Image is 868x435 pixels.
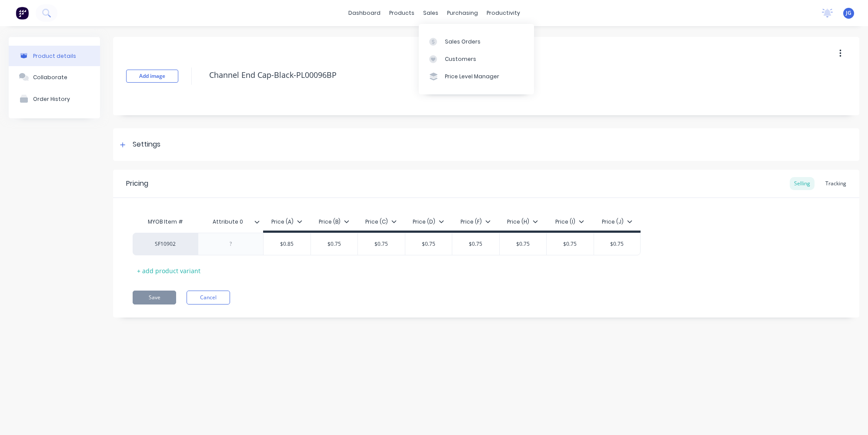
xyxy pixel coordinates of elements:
button: Save [133,291,176,304]
div: Collaborate [33,74,67,80]
span: JG [846,9,851,17]
div: $0.75 [500,233,547,255]
div: purchasing [443,7,482,20]
textarea: Channel End Cap-Black-PL00096BP [205,65,781,85]
div: MYOB Item # [133,213,198,231]
div: Attribute 0 [198,211,258,233]
div: $0.75 [594,233,641,255]
div: Price (I) [555,218,584,226]
div: $0.75 [547,233,594,255]
div: Sales Orders [445,38,481,46]
div: Price (C) [365,218,397,226]
div: products [385,7,419,20]
div: SF10902$0.85$0.75$0.75$0.75$0.75$0.75$0.75$0.75 [133,233,641,255]
div: $0.75 [405,233,452,255]
div: Price (H) [507,218,538,226]
button: Cancel [187,291,230,304]
div: $0.75 [452,233,499,255]
div: Attribute 0 [198,213,263,231]
div: $0.75 [311,233,358,255]
div: Tracking [821,177,851,190]
div: Settings [133,139,160,150]
div: Product details [33,53,76,59]
div: Price (J) [602,218,632,226]
div: Order History [33,96,70,102]
div: Price (F) [461,218,491,226]
a: dashboard [344,7,385,20]
div: $0.75 [358,233,405,255]
img: Factory [16,7,29,20]
div: $0.85 [264,233,310,255]
div: Customers [445,55,476,63]
div: + add product variant [133,264,205,278]
div: Price (B) [319,218,349,226]
div: sales [419,7,443,20]
div: SF10902 [141,240,189,248]
div: productivity [482,7,524,20]
a: Customers [419,50,534,68]
button: Product details [9,46,100,66]
a: Price Level Manager [419,68,534,85]
button: Collaborate [9,66,100,88]
div: Price (A) [271,218,302,226]
button: Order History [9,88,100,110]
button: Add image [126,70,178,83]
div: Price Level Manager [445,73,499,80]
div: Selling [790,177,815,190]
a: Sales Orders [419,33,534,50]
div: Pricing [126,178,148,189]
div: Price (D) [413,218,444,226]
